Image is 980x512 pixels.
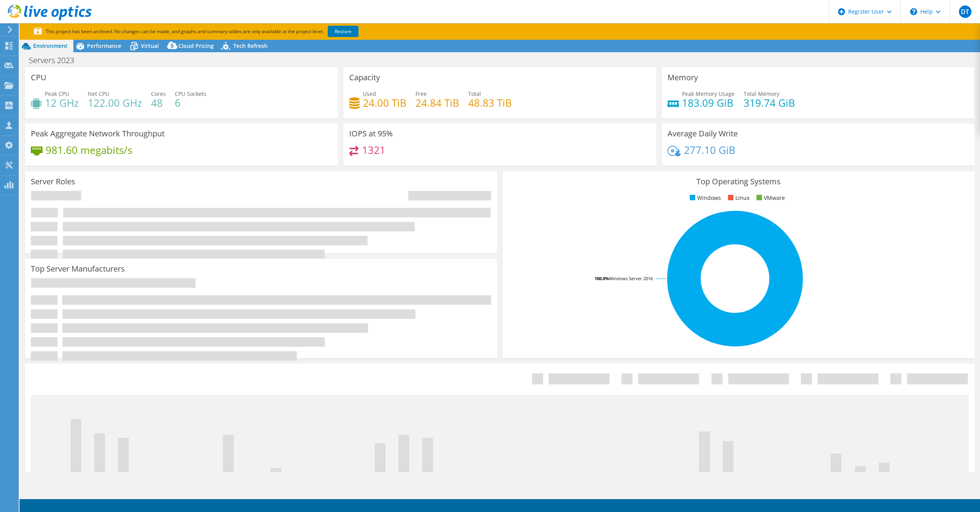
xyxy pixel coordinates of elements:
[468,99,512,107] h4: 48.83 TiB
[744,99,795,107] h4: 319.74 GiB
[33,42,67,49] span: Environment
[415,90,427,97] span: Free
[682,99,735,107] h4: 183.09 GiB
[151,90,166,97] span: Cores
[682,90,735,97] span: Peak Memory Usage
[684,146,735,154] h4: 277.10 GiB
[363,99,407,107] h4: 24.00 TiB
[45,90,69,97] span: Peak CPU
[363,90,376,97] span: Used
[910,8,917,15] svg: \n
[25,56,86,65] h1: Servers 2023
[151,99,166,107] h4: 48
[744,90,779,97] span: Total Memory
[726,194,749,202] li: Linux
[175,90,206,97] span: CPU Sockets
[31,129,165,138] h3: Peak Aggregate Network Throughput
[349,129,393,138] h3: IOPS at 95%
[468,90,481,97] span: Total
[45,99,79,107] h4: 12 GHz
[959,5,971,18] span: DT
[88,90,109,97] span: Net CPU
[688,194,721,202] li: Windows
[31,265,125,273] h3: Top Server Manufacturers
[88,99,142,107] h4: 122.00 GHz
[595,275,609,281] tspan: 100.0%
[233,42,268,49] span: Tech Refresh
[46,146,132,154] h4: 981.60 megabits/s
[87,42,121,49] span: Performance
[508,177,969,186] h3: Top Operating Systems
[349,73,380,82] h3: Capacity
[668,73,698,82] h3: Memory
[31,177,75,186] h3: Server Roles
[178,42,214,49] span: Cloud Pricing
[31,73,46,82] h3: CPU
[755,194,785,202] li: VMware
[175,99,206,107] h4: 6
[328,26,359,37] a: Restore
[415,99,459,107] h4: 24.84 TiB
[609,275,653,281] tspan: Windows Server 2016
[141,42,159,49] span: Virtual
[668,129,738,138] h3: Average Daily Write
[362,146,385,154] h4: 1321
[34,27,416,36] p: This project has been archived. No changes can be made, and graphs and summary tables are only av...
